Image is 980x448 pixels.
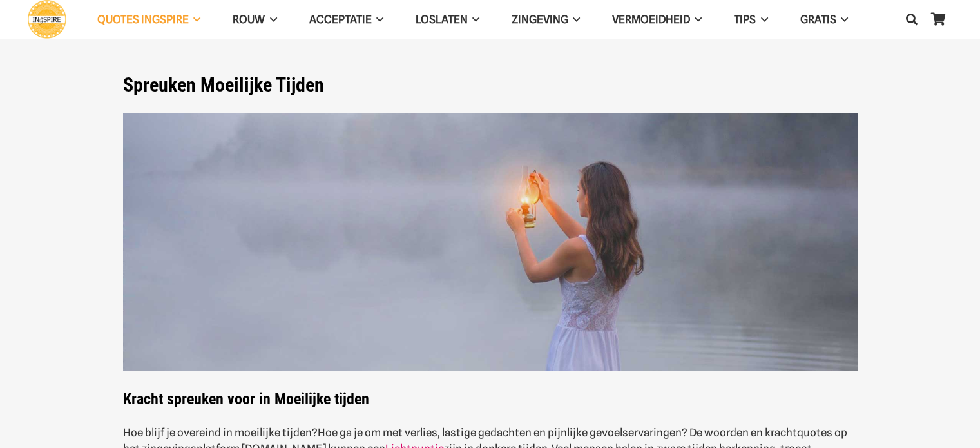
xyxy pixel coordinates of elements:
span: Acceptatie Menu [372,3,383,35]
span: QUOTES INGSPIRE [97,13,189,26]
img: Spreuken als steun en hoop in zware moeilijke tijden citaten van Ingspire [123,113,858,372]
a: AcceptatieAcceptatie Menu [293,3,399,36]
span: ROUW Menu [265,3,276,35]
span: TIPS [734,13,756,26]
a: LoslatenLoslaten Menu [399,3,495,36]
strong: Hoe blijf je overeind in moeilijke tijden? [123,426,318,439]
a: ZingevingZingeving Menu [495,3,596,36]
a: GRATISGRATIS Menu [784,3,864,36]
span: Zingeving [512,13,568,26]
h1: Spreuken Moeilijke Tijden [123,73,858,97]
a: Zoeken [899,3,925,35]
span: Acceptatie [309,13,372,26]
span: Loslaten Menu [468,3,479,35]
span: VERMOEIDHEID Menu [690,3,702,35]
span: QUOTES INGSPIRE Menu [189,3,200,35]
span: GRATIS [800,13,836,26]
span: VERMOEIDHEID [612,13,690,26]
a: TIPSTIPS Menu [718,3,783,36]
span: TIPS Menu [756,3,767,35]
a: VERMOEIDHEIDVERMOEIDHEID Menu [596,3,718,36]
span: ROUW [233,13,265,26]
a: ROUWROUW Menu [216,3,293,36]
span: GRATIS Menu [836,3,848,35]
strong: Kracht spreuken voor in Moeilijke tijden [123,390,369,408]
a: QUOTES INGSPIREQUOTES INGSPIRE Menu [81,3,216,36]
span: Loslaten [416,13,468,26]
span: Zingeving Menu [568,3,580,35]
